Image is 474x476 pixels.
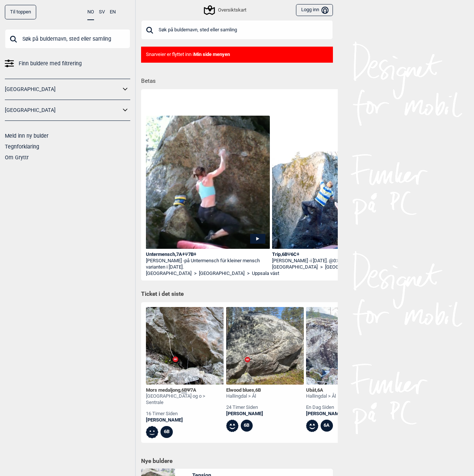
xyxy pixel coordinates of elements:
img: Emil pa Trip [272,151,396,249]
a: [GEOGRAPHIC_DATA] [5,105,121,116]
div: Til toppen [5,5,36,19]
a: [PERSON_NAME] [146,417,224,423]
a: [GEOGRAPHIC_DATA] [272,264,318,270]
a: [PERSON_NAME] [226,411,263,417]
button: NO [87,5,94,20]
img: Mors medaljong 200412 [146,307,224,385]
div: Hallingdal > Ål [306,393,343,400]
input: Søk på buldernavn, sted eller samling [141,20,333,40]
div: 6B [241,420,253,432]
div: 16 timer siden [146,411,224,417]
div: Mors medaljong , Ψ [146,387,224,394]
div: Ubåt , [306,387,343,394]
span: Finn buldere med filtrering [19,58,82,69]
div: [PERSON_NAME] - [272,258,396,264]
span: Ψ [185,251,188,257]
span: > [320,264,323,270]
div: en dag siden [306,404,343,411]
span: 7A [190,387,196,393]
div: Untermensch , 7A+ 7B+ [146,251,270,258]
span: 6B [181,387,187,393]
span: > [247,270,250,277]
input: Søk på buldernavn, sted eller samling [5,29,130,48]
span: i [DATE]. @0:59 [311,258,342,263]
img: Ubat [306,307,384,385]
img: Christina pa Untermensch [146,116,270,249]
div: Hallingdal > Ål [226,393,263,400]
img: Elwood blues [226,307,304,385]
a: Meld inn ny bulder [5,133,49,139]
h1: Ticket i det siste [141,290,333,298]
button: Logg inn [296,4,333,16]
a: Uppsala väst [252,270,279,277]
h1: Nye buldere [141,457,333,465]
a: Finn buldere med filtrering [5,58,130,69]
h1: Betas [141,72,338,85]
div: Trip , 6B 6C+ [272,251,396,258]
span: 6B [255,387,261,393]
a: [GEOGRAPHIC_DATA] [325,264,371,270]
button: EN [110,5,116,19]
a: Om Gryttr [5,154,29,160]
div: [GEOGRAPHIC_DATA] og o > Sentrale [146,393,224,406]
div: [PERSON_NAME] - [146,258,270,270]
a: [GEOGRAPHIC_DATA] [146,270,191,277]
div: Elwood blues , [226,387,263,394]
div: Oversiktskart [205,6,246,15]
span: Ψ [287,251,291,257]
a: Tegnforklaring [5,144,39,150]
span: > [194,270,197,277]
a: [GEOGRAPHIC_DATA] [199,270,244,277]
a: [PERSON_NAME] [306,411,343,417]
span: på Untermensch für kleiner mensch varianten i [DATE]. [146,258,260,270]
div: 6A [321,420,333,432]
button: SV [99,5,105,19]
div: 24 timer siden [226,404,263,411]
b: Min side menyen [194,51,230,57]
div: Snarveier er flyttet inn i [141,47,333,63]
span: 6A [317,387,323,393]
div: 6B [160,426,173,438]
a: [GEOGRAPHIC_DATA] [5,84,121,95]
